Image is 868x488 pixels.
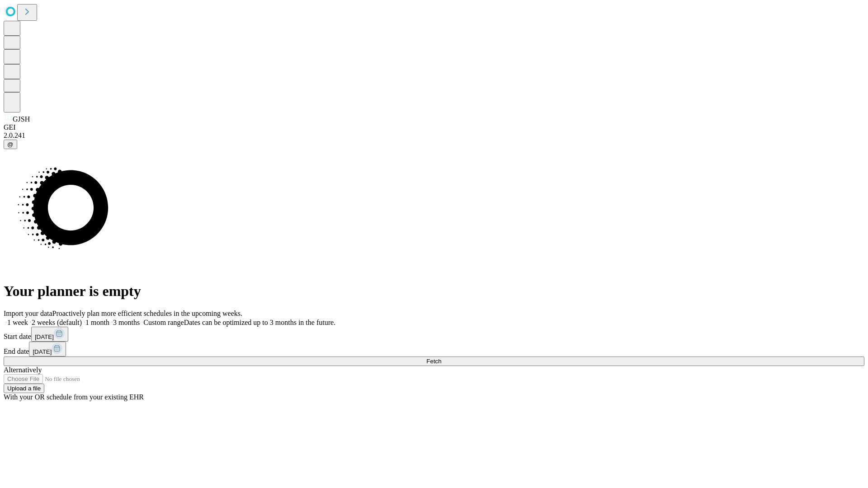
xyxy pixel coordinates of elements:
span: 2 weeks (default) [32,319,82,326]
button: Fetch [4,357,864,366]
span: Alternatively [4,366,42,374]
span: Fetch [426,358,441,365]
span: [DATE] [33,348,52,355]
div: GEI [4,123,864,131]
span: Import your data [4,310,52,317]
div: Start date [4,327,864,342]
span: 1 week [7,319,28,326]
span: Dates can be optimized up to 3 months in the future. [184,319,335,326]
span: @ [7,141,14,148]
button: Upload a file [4,384,44,393]
span: Proactively plan more efficient schedules in the upcoming weeks. [52,310,242,317]
div: 2.0.241 [4,131,864,140]
span: [DATE] [35,333,54,340]
h1: Your planner is empty [4,283,864,300]
button: [DATE] [29,342,66,357]
span: With your OR schedule from your existing EHR [4,393,144,401]
span: 3 months [113,319,140,326]
span: Custom range [143,319,184,326]
span: GJSH [13,115,30,123]
span: 1 month [85,319,109,326]
button: [DATE] [31,327,68,342]
div: End date [4,342,864,357]
button: @ [4,140,17,149]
